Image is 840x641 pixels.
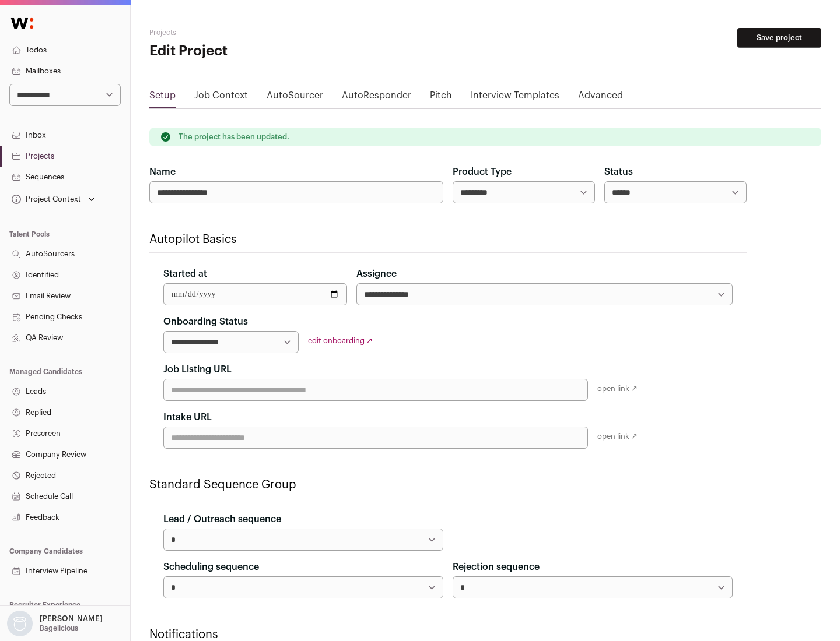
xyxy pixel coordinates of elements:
h2: Standard Sequence Group [149,477,747,493]
div: Project Context [9,195,81,204]
p: [PERSON_NAME] [40,614,103,624]
label: Onboarding Status [163,315,248,329]
button: Save project [737,28,821,48]
p: Bagelicious [40,624,78,633]
a: Pitch [430,89,452,107]
a: AutoSourcer [267,89,323,107]
button: Open dropdown [9,191,97,207]
label: Started at [163,267,207,281]
label: Scheduling sequence [163,560,259,574]
label: Assignee [356,267,397,281]
h1: Edit Project [149,42,373,61]
label: Intake URL [163,410,212,424]
h2: Projects [149,28,373,37]
label: Name [149,165,176,179]
a: edit onboarding ↗ [308,337,373,344]
a: Setup [149,89,176,107]
img: nopic.png [7,611,33,636]
label: Rejection sequence [453,560,540,574]
a: Interview Templates [471,89,559,107]
a: Advanced [578,89,623,107]
h2: Autopilot Basics [149,231,747,248]
a: Job Context [194,89,248,107]
p: The project has been updated. [178,132,289,142]
label: Status [604,165,633,179]
img: Wellfound [5,12,40,35]
label: Job Listing URL [163,362,232,376]
button: Open dropdown [5,611,105,636]
a: AutoResponder [342,89,411,107]
label: Lead / Outreach sequence [163,512,281,526]
label: Product Type [453,165,512,179]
